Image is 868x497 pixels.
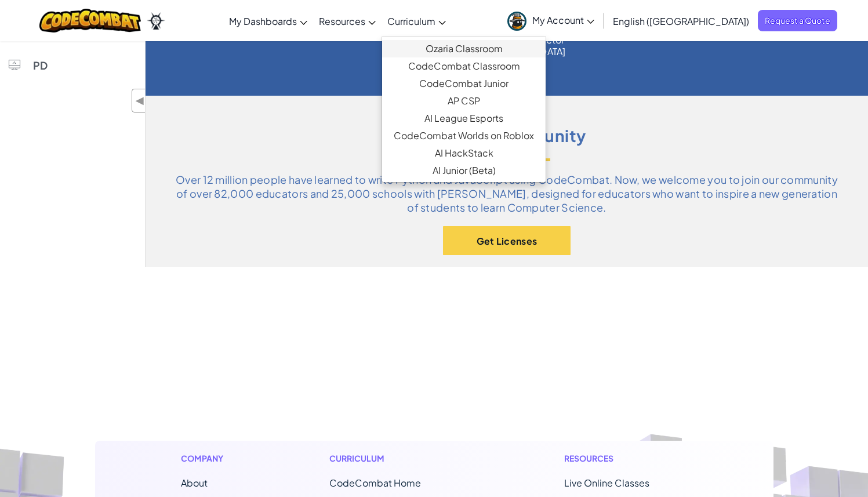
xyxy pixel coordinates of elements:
[382,40,546,57] a: Ozaria Classroom
[175,173,839,215] span: Over 12 million people have learned to write Python and JavaScript using CodeCombat. Now, we welc...
[507,12,526,31] img: avatar
[382,127,546,144] a: CodeCombat Worlds on Roblox
[564,477,649,489] a: Live Online Classes
[382,110,546,127] a: AI League Esports
[181,477,208,489] a: About
[135,92,145,109] span: ◀
[758,10,837,31] a: Request a Quote
[382,162,546,179] a: AI Junior (Beta)
[147,12,165,30] img: Ozaria
[329,477,421,489] span: CodeCombat Home
[329,452,470,465] h1: Curriculum
[607,5,755,37] a: English ([GEOGRAPHIC_DATA])
[382,144,546,162] a: AI HackStack
[319,15,365,27] span: Resources
[532,14,594,26] span: My Account
[564,452,688,465] h1: Resources
[39,9,141,32] img: CodeCombat logo
[387,15,435,27] span: Curriculum
[382,75,546,92] a: CodeCombat Junior
[443,226,571,255] button: Get Licenses
[382,5,452,37] a: Curriculum
[382,92,546,110] a: AP CSP
[229,15,297,27] span: My Dashboards
[613,15,749,27] span: English ([GEOGRAPHIC_DATA])
[223,5,313,37] a: My Dashboards
[502,2,600,39] a: My Account
[313,5,382,37] a: Resources
[382,57,546,75] a: CodeCombat Classroom
[181,452,235,465] h1: Company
